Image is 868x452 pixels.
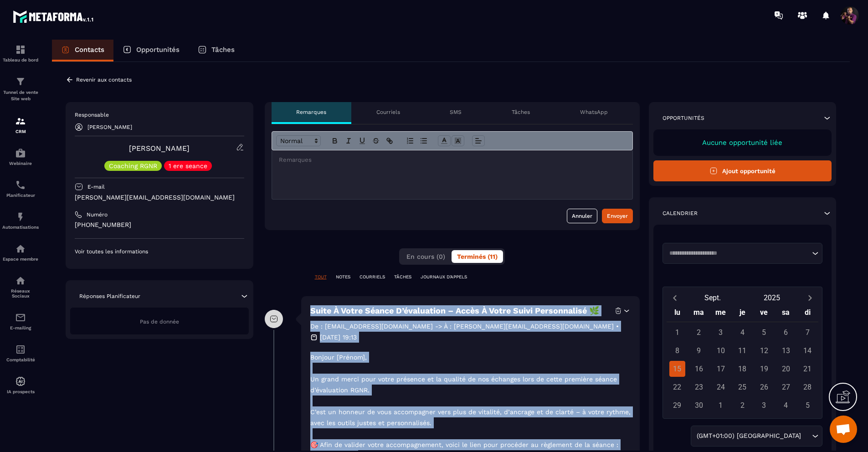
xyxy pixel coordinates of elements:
[2,37,39,69] a: formationformationTableau de bord
[13,8,95,25] img: logo
[136,46,180,54] p: Opportunités
[713,397,729,413] div: 1
[669,324,685,340] div: 1
[800,379,816,395] div: 28
[691,379,707,395] div: 23
[663,243,823,264] div: Search for option
[15,148,26,159] img: automations
[2,89,39,102] p: Tunnel de vente Site web
[2,268,39,305] a: social-networksocial-networkRéseaux Sociaux
[800,343,816,359] div: 14
[320,332,357,343] p: [DATE] 19:13
[310,406,631,428] p: C’est un honneur de vous accompagner vers plus de vitalité, d’ancrage et de clarté – à votre ryth...
[169,163,207,169] p: 1 ere seance
[830,416,857,443] div: Ouvrir le chat
[2,129,39,134] p: CRM
[15,376,26,387] img: automations
[310,374,631,395] p: Un grand merci pour votre présence et la qualité de nos échanges lors de cette première séance d’...
[75,248,244,255] p: Voir toutes les informations
[713,361,729,377] div: 17
[756,379,772,395] div: 26
[667,324,819,413] div: Calendar days
[2,173,39,205] a: schedulerschedulerPlanificateur
[15,312,26,323] img: email
[667,306,819,413] div: Calendar wrapper
[669,361,685,377] div: 15
[2,337,39,369] a: accountantaccountantComptabilité
[52,40,113,62] a: Contacts
[691,361,707,377] div: 16
[691,397,707,413] div: 30
[734,397,750,413] div: 2
[15,344,26,355] img: accountant
[688,306,710,322] div: ma
[2,161,39,166] p: Webinaire
[691,343,707,359] div: 9
[15,76,26,87] img: formation
[742,290,801,306] button: Open years overlay
[803,431,810,441] input: Search for option
[75,221,244,229] p: [PHONE_NUMBER]
[15,116,26,127] img: formation
[756,343,772,359] div: 12
[778,361,794,377] div: 20
[376,108,400,116] p: Courriels
[567,209,597,223] button: Annuler
[15,275,26,286] img: social-network
[667,292,683,304] button: Previous month
[189,40,244,62] a: Tâches
[211,46,235,54] p: Tâches
[87,124,132,130] p: [PERSON_NAME]
[753,306,775,322] div: ve
[734,324,750,340] div: 4
[310,305,599,316] p: Suite à votre séance d’évaluation – Accès à votre suivi personnalisé 🌿
[2,225,39,230] p: Automatisations
[310,439,631,450] p: 🎯 Afin de valider votre accompagnement, voici le lien pour procéder au règlement de la séance :
[2,357,39,362] p: Comptabilité
[315,274,327,280] p: TOUT
[663,210,698,217] p: Calendrier
[2,109,39,141] a: formationformationCRM
[421,274,467,280] p: JOURNAUX D'APPELS
[2,288,39,298] p: Réseaux Sociaux
[580,108,608,116] p: WhatsApp
[669,343,685,359] div: 8
[683,290,743,306] button: Open months overlay
[713,379,729,395] div: 24
[75,193,244,202] p: [PERSON_NAME][EMAIL_ADDRESS][DOMAIN_NAME]
[2,325,39,330] p: E-mailing
[512,108,530,116] p: Tâches
[2,193,39,198] p: Planificateur
[602,209,633,223] button: Envoyer
[778,343,794,359] div: 13
[296,108,326,116] p: Remarques
[666,249,810,258] input: Search for option
[710,306,732,322] div: me
[15,180,26,190] img: scheduler
[801,292,818,304] button: Next month
[778,324,794,340] div: 6
[694,431,803,441] span: (GMT+01:00) [GEOGRAPHIC_DATA]
[778,397,794,413] div: 4
[756,397,772,413] div: 3
[734,379,750,395] div: 25
[756,361,772,377] div: 19
[394,274,411,280] p: TÂCHES
[2,69,39,109] a: formationformationTunnel de vente Site web
[800,324,816,340] div: 7
[2,305,39,337] a: emailemailE-mailing
[454,321,614,332] span: [PERSON_NAME][EMAIL_ADDRESS][DOMAIN_NAME]
[2,57,39,62] p: Tableau de bord
[457,253,498,260] span: Terminés (11)
[360,274,385,280] p: COURRIELS
[406,253,445,260] span: En cours (0)
[775,306,797,322] div: sa
[778,379,794,395] div: 27
[15,243,26,254] img: automations
[796,306,818,322] div: di
[401,250,451,263] button: En cours (0)
[109,163,157,169] p: Coaching RGNR
[76,77,132,83] p: Revenir aux contacts
[669,397,685,413] div: 29
[310,352,631,363] p: Bonjour [Prénom],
